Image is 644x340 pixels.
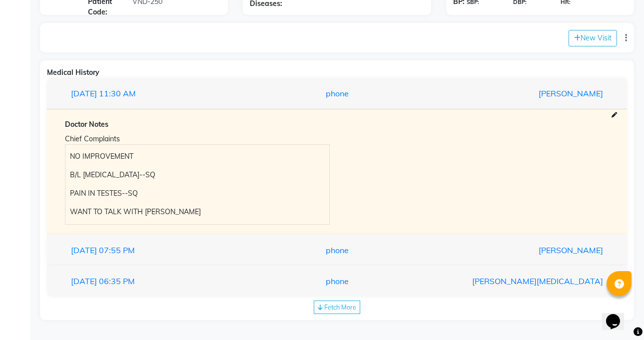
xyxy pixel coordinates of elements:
[71,245,97,255] span: [DATE]
[65,145,329,224] div: Rich Text Editor, main
[428,87,611,99] div: [PERSON_NAME]
[57,272,617,291] button: [DATE]06:35 PMphone[PERSON_NAME][MEDICAL_DATA]
[99,276,135,286] span: 06:35 PM
[246,275,428,287] div: phone
[569,30,617,46] button: New Visit
[47,67,627,78] div: Medical History
[65,119,609,130] div: Doctor Notes
[65,134,330,144] div: Chief Complaints
[324,303,356,311] span: Fetch More
[99,88,136,98] span: 11:30 AM
[246,87,428,99] div: phone
[70,207,324,217] p: WANT TO TALK WITH [PERSON_NAME]
[428,275,611,287] div: [PERSON_NAME][MEDICAL_DATA]
[99,245,135,255] span: 07:55 PM
[602,300,634,330] iframe: chat widget
[70,170,324,180] p: B/L [MEDICAL_DATA]--SQ
[57,84,617,103] button: [DATE]11:30 AMphone[PERSON_NAME]
[57,241,617,260] button: [DATE]07:55 PMphone[PERSON_NAME]
[70,188,324,199] p: PAIN IN TESTES--SQ
[70,151,324,162] p: NO IMPROVEMENT
[428,244,611,256] div: [PERSON_NAME]
[71,276,97,286] span: [DATE]
[71,88,97,98] span: [DATE]
[246,244,428,256] div: phone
